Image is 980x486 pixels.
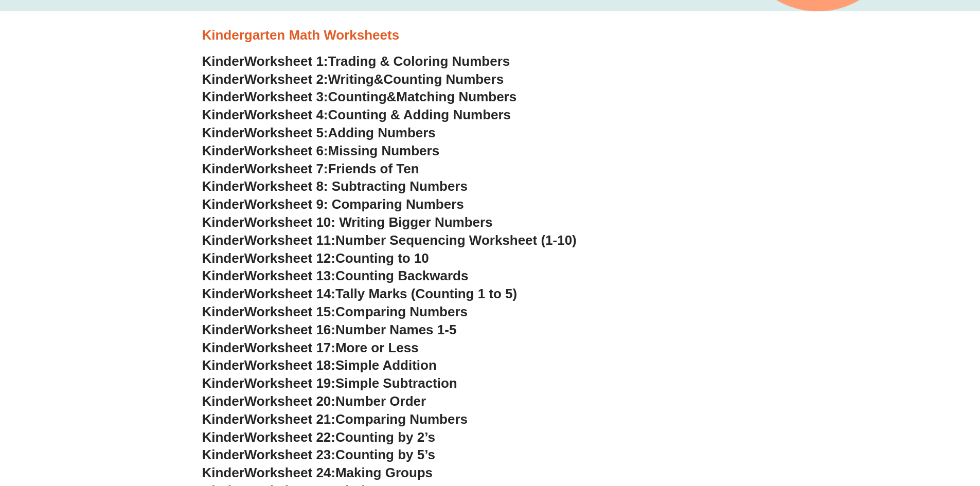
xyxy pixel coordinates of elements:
a: KinderWorksheet 2:Writing&Counting Numbers [202,71,504,87]
span: Kinder [202,143,244,158]
span: Tally Marks (Counting 1 to 5) [335,286,517,301]
span: Kinder [202,411,244,427]
span: Worksheet 10: Writing Bigger Numbers [244,214,493,230]
span: Worksheet 13: [244,268,335,283]
span: Kinder [202,393,244,409]
a: KinderWorksheet 8: Subtracting Numbers [202,178,468,194]
span: Kinder [202,322,244,337]
span: Worksheet 16: [244,322,335,337]
span: Number Order [335,393,426,409]
span: Worksheet 3: [244,89,328,104]
span: Kinder [202,178,244,194]
span: Friends of Ten [328,161,419,176]
span: Kinder [202,268,244,283]
span: Kinder [202,196,244,212]
span: Worksheet 14: [244,286,335,301]
h3: Kindergarten Math Worksheets [202,27,778,44]
span: Worksheet 19: [244,375,335,391]
span: Worksheet 8: Subtracting Numbers [244,178,468,194]
span: Worksheet 17: [244,340,335,355]
span: Kinder [202,429,244,445]
span: Kinder [202,286,244,301]
span: Kinder [202,125,244,140]
a: KinderWorksheet 4:Counting & Adding Numbers [202,107,511,122]
span: Comparing Numbers [335,411,468,427]
span: Counting Backwards [335,268,468,283]
span: Kinder [202,465,244,480]
span: More or Less [335,340,419,355]
span: Worksheet 6: [244,143,328,158]
span: Worksheet 15: [244,304,335,319]
span: Worksheet 22: [244,429,335,445]
span: Worksheet 2: [244,71,328,87]
span: Worksheet 7: [244,161,328,176]
span: Worksheet 21: [244,411,335,427]
a: KinderWorksheet 6:Missing Numbers [202,143,440,158]
span: Comparing Numbers [335,304,468,319]
span: Counting by 5’s [335,447,435,462]
span: Kinder [202,214,244,230]
span: Kinder [202,304,244,319]
span: Counting by 2’s [335,429,435,445]
span: Worksheet 12: [244,250,335,266]
span: Worksheet 20: [244,393,335,409]
span: Kinder [202,71,244,87]
span: Counting to 10 [335,250,429,266]
span: Number Names 1-5 [335,322,456,337]
span: Worksheet 23: [244,447,335,462]
span: Kinder [202,357,244,373]
span: Making Groups [335,465,433,480]
span: Kinder [202,447,244,462]
span: Kinder [202,89,244,104]
iframe: Chat Widget [809,370,980,486]
span: Counting & Adding Numbers [328,107,511,122]
span: Writing [328,71,374,87]
span: Worksheet 9: Comparing Numbers [244,196,464,212]
span: Kinder [202,107,244,122]
span: Kinder [202,340,244,355]
span: Kinder [202,375,244,391]
span: Counting Numbers [383,71,504,87]
span: Matching Numbers [396,89,516,104]
a: KinderWorksheet 3:Counting&Matching Numbers [202,89,517,104]
span: Kinder [202,53,244,69]
span: Simple Addition [335,357,437,373]
span: Worksheet 5: [244,125,328,140]
span: Worksheet 4: [244,107,328,122]
span: Kinder [202,232,244,248]
a: KinderWorksheet 5:Adding Numbers [202,125,436,140]
span: Worksheet 24: [244,465,335,480]
span: Missing Numbers [328,143,440,158]
span: Adding Numbers [328,125,436,140]
a: KinderWorksheet 9: Comparing Numbers [202,196,464,212]
span: Number Sequencing Worksheet (1-10) [335,232,577,248]
span: Kinder [202,161,244,176]
a: KinderWorksheet 10: Writing Bigger Numbers [202,214,493,230]
span: Worksheet 1: [244,53,328,69]
span: Trading & Coloring Numbers [328,53,510,69]
span: Worksheet 11: [244,232,335,248]
a: KinderWorksheet 1:Trading & Coloring Numbers [202,53,510,69]
span: Worksheet 18: [244,357,335,373]
span: Simple Subtraction [335,375,457,391]
span: Counting [328,89,387,104]
span: Kinder [202,250,244,266]
a: KinderWorksheet 7:Friends of Ten [202,161,419,176]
